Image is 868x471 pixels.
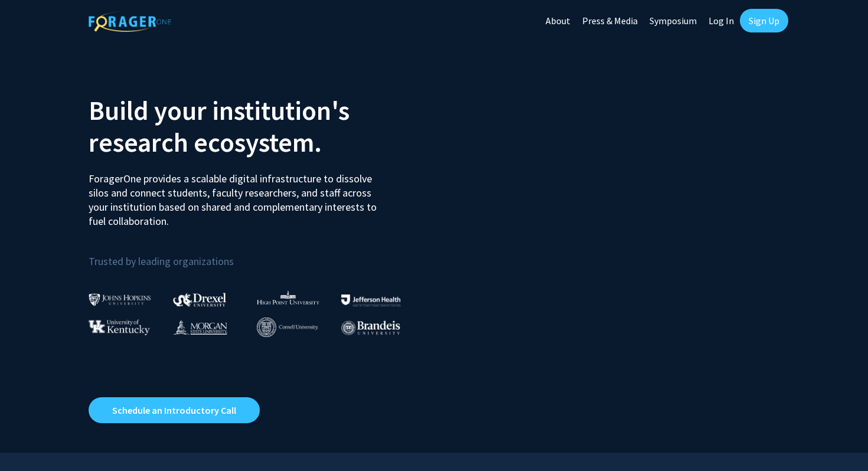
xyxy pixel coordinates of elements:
[89,11,171,32] img: ForagerOne Logo
[341,320,400,335] img: Brandeis University
[341,295,400,306] img: Thomas Jefferson University
[89,94,425,158] h2: Build your institution's research ecosystem.
[89,293,151,306] img: Johns Hopkins University
[257,318,318,337] img: Cornell University
[89,397,260,423] a: Opens in a new tab
[89,238,425,270] p: Trusted by leading organizations
[173,293,226,306] img: Drexel University
[740,9,788,32] a: Sign Up
[89,319,150,335] img: University of Kentucky
[257,290,319,305] img: High Point University
[89,163,385,228] p: ForagerOne provides a scalable digital infrastructure to dissolve silos and connect students, fac...
[173,319,227,335] img: Morgan State University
